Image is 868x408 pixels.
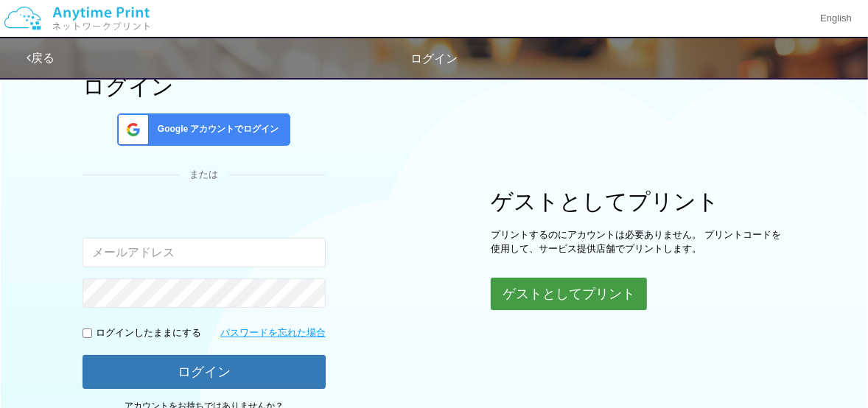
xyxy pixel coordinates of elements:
a: パスワードを忘れた場合 [220,326,326,340]
p: プリントするのにアカウントは必要ありません。 プリントコードを使用して、サービス提供店舗でプリントします。 [491,228,785,256]
button: ログイン [83,355,326,389]
p: ログインしたままにする [96,326,201,340]
span: Google アカウントでログイン [152,123,279,136]
a: 戻る [27,52,55,64]
button: ゲストとしてプリント [491,278,647,310]
h1: ゲストとしてプリント [491,189,785,214]
span: ログイン [410,52,458,65]
div: または [83,168,326,182]
input: メールアドレス [83,238,326,267]
h1: ログイン [83,74,326,99]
